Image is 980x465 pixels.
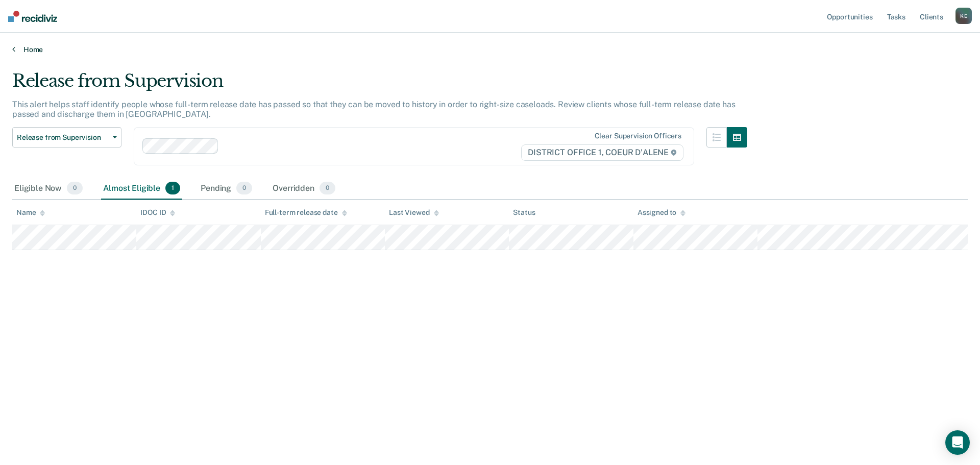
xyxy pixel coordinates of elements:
span: 0 [67,182,83,195]
div: K E [955,8,972,24]
span: 0 [236,182,252,195]
div: Full-term release date [265,208,347,217]
button: KE [955,8,972,24]
span: DISTRICT OFFICE 1, COEUR D'ALENE [521,144,683,161]
div: Overridden0 [271,178,337,200]
div: Name [16,208,45,217]
div: Clear supervision officers [595,132,681,140]
div: Last Viewed [389,208,438,217]
span: Release from Supervision [17,133,109,142]
div: Status [513,208,535,217]
button: Release from Supervision [12,127,121,148]
p: This alert helps staff identify people whose full-term release date has passed so that they can b... [12,100,735,119]
span: 0 [320,182,335,195]
div: Almost Eligible1 [101,178,182,200]
a: Home [12,45,968,54]
div: Open Intercom Messenger [945,430,970,455]
div: IDOC ID [140,208,175,217]
div: Assigned to [638,208,685,217]
div: Eligible Now0 [12,178,85,200]
div: Pending0 [199,178,254,200]
div: Release from Supervision [12,70,747,100]
img: Recidiviz [8,11,57,22]
span: 1 [165,182,180,195]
